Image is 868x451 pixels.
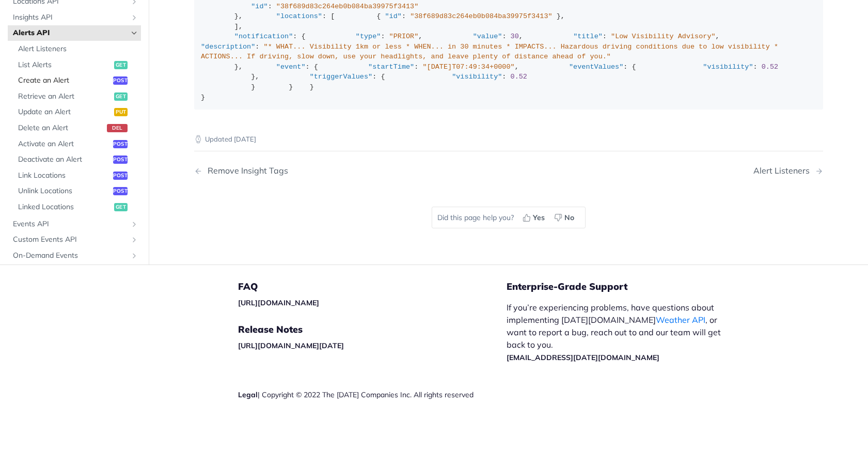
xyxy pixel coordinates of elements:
span: 30 [511,33,519,40]
span: Retrieve an Alert [18,91,112,102]
div: Remove Insight Tags [202,166,288,176]
span: post [113,172,128,180]
div: Did this page help you? [432,207,586,228]
a: Legal [238,390,258,399]
span: No [564,212,574,223]
button: Hide subpages for Alerts API [130,29,138,38]
a: Previous Page: Remove Insight Tags [194,166,464,176]
button: Show subpages for Insights API [130,13,138,22]
a: Insights APIShow subpages for Insights API [8,10,141,25]
button: Show subpages for Events API [130,220,138,228]
a: [EMAIL_ADDRESS][DATE][DOMAIN_NAME] [507,353,659,362]
span: "triggerValues" [310,73,373,81]
a: On-Demand EventsShow subpages for On-Demand Events [8,248,141,263]
span: Activate an Alert [18,139,111,149]
span: Custom Events API [13,235,128,245]
h5: Enterprise-Grade Support [507,281,748,293]
button: Yes [519,210,550,225]
span: "startTime" [368,63,414,71]
a: Next Page: Alert Listeners [753,166,823,176]
a: Severe Weather EventsShow subpages for Severe Weather Events [8,264,141,279]
span: 0.52 [511,73,527,81]
a: Create an Alertpost [13,73,141,89]
span: Alerts API [13,28,128,39]
span: Yes [533,212,545,223]
span: "PRIOR" [389,33,419,40]
div: | Copyright © 2022 The [DATE] Companies Inc. All rights reserved [238,390,507,400]
a: Alert Listeners [13,41,141,57]
a: Linked Locationsget [13,199,141,215]
span: "id" [251,3,267,10]
span: "description" [201,43,255,51]
button: No [550,210,580,225]
span: "Low Visibility Advisory" [611,33,716,40]
p: If you’re experiencing problems, have questions about implementing [DATE][DOMAIN_NAME] , or want ... [507,301,732,363]
span: "type" [356,33,381,40]
span: post [113,77,128,85]
span: "38f689d83c264eb0b084ba39975f3413" [276,3,418,10]
button: Show subpages for Custom Events API [130,236,138,244]
span: "id" [385,12,402,20]
button: Show subpages for On-Demand Events [130,252,138,260]
p: Updated [DATE] [194,134,823,145]
span: Alert Listeners [18,44,138,54]
span: Link Locations [18,170,111,181]
span: "[DATE]T07:49:34+0000" [422,63,514,71]
span: 0.52 [762,63,778,71]
span: Delete an Alert [18,123,104,133]
span: "event" [276,63,306,71]
a: Link Locationspost [13,168,141,183]
span: "locations" [276,12,322,20]
a: Weather API [656,315,705,325]
span: Deactivate an Alert [18,155,111,165]
span: "title" [573,33,603,40]
a: [URL][DOMAIN_NAME] [238,298,319,307]
h5: FAQ [238,281,507,293]
span: Create an Alert [18,76,111,86]
span: post [113,140,128,148]
a: Unlink Locationspost [13,184,141,199]
span: "38f689d83c264eb0b084ba39975f3413" [410,12,552,20]
h5: Release Notes [238,323,507,336]
a: List Alertsget [13,57,141,73]
span: "* WHAT... Visibility 1km or less * WHEN... in 30 minutes * IMPACTS... Hazardous driving conditio... [201,43,782,61]
span: "notification" [234,33,293,40]
span: put [114,108,128,117]
span: Unlink Locations [18,186,111,197]
span: del [107,124,128,132]
a: Events APIShow subpages for Events API [8,216,141,232]
span: post [113,156,128,164]
span: "eventValues" [569,63,623,71]
a: Retrieve an Alertget [13,89,141,104]
nav: Pagination Controls [194,155,823,186]
a: Update an Alertput [13,105,141,120]
span: Linked Locations [18,202,112,212]
span: Insights API [13,12,128,23]
a: Deactivate an Alertpost [13,152,141,168]
span: "value" [473,33,502,40]
span: On-Demand Events [13,251,128,261]
span: "visibility" [703,63,753,71]
span: List Alerts [18,60,112,70]
span: Update an Alert [18,107,112,118]
span: post [113,188,128,196]
a: Custom Events APIShow subpages for Custom Events API [8,232,141,247]
span: get [114,92,128,101]
div: Alert Listeners [753,166,815,176]
a: Activate an Alertpost [13,136,141,152]
span: get [114,61,128,69]
a: Delete an Alertdel [13,120,141,136]
span: Events API [13,219,128,229]
a: [URL][DOMAIN_NAME][DATE] [238,341,344,350]
span: get [114,203,128,211]
a: Alerts APIHide subpages for Alerts API [8,26,141,41]
span: "visibility" [452,73,502,81]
